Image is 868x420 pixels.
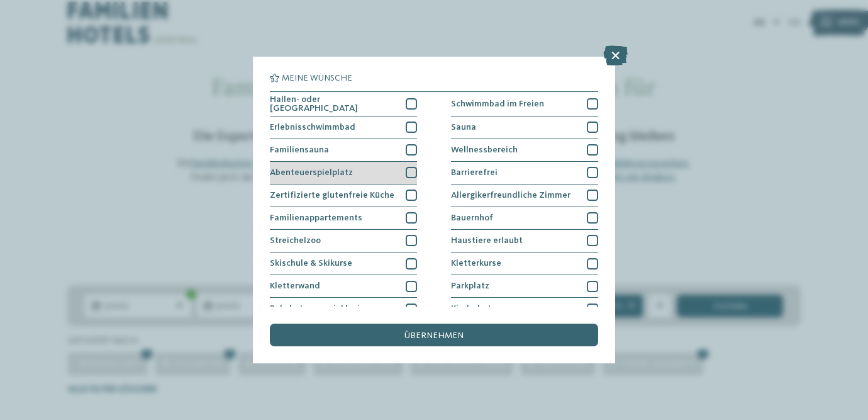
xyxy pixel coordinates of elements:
[451,213,493,222] span: Bauernhof
[270,168,353,177] span: Abenteuerspielplatz
[451,191,570,200] span: Allergikerfreundliche Zimmer
[282,74,352,82] span: Meine Wünsche
[451,281,489,290] span: Parkplatz
[451,123,476,132] span: Sauna
[451,145,518,154] span: Wellnessbereich
[270,281,320,290] span: Kletterwand
[404,331,464,340] span: übernehmen
[270,213,362,222] span: Familienappartements
[270,259,352,268] span: Skischule & Skikurse
[270,145,329,154] span: Familiensauna
[270,123,355,132] span: Erlebnisschwimmbad
[451,99,544,108] span: Schwimmbad im Freien
[270,236,321,245] span: Streichelzoo
[451,168,498,177] span: Barrierefrei
[270,304,369,313] span: Babybetreuung inklusive
[451,259,501,268] span: Kletterkurse
[270,95,398,113] span: Hallen- oder [GEOGRAPHIC_DATA]
[270,191,394,200] span: Zertifizierte glutenfreie Küche
[451,236,523,245] span: Haustiere erlaubt
[451,304,520,313] span: Kinderbetreuung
